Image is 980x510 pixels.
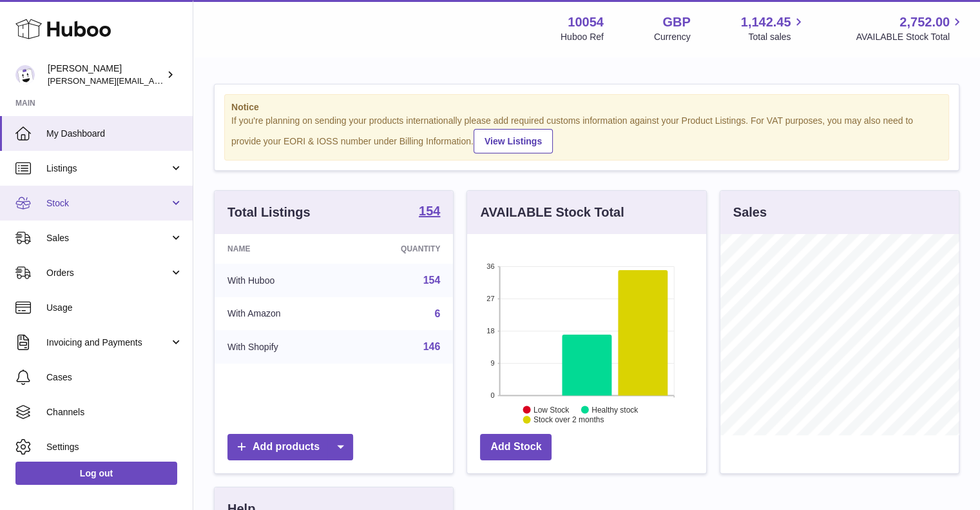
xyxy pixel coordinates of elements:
h3: AVAILABLE Stock Total [480,204,624,221]
a: 1,142.45 Total sales [741,14,806,43]
div: Currency [654,31,691,43]
th: Name [215,234,345,264]
a: 154 [423,275,441,286]
span: Listings [46,162,169,175]
text: 18 [487,327,495,335]
span: Stock [46,197,169,210]
span: Sales [46,232,169,244]
strong: 154 [419,204,440,217]
span: Orders [46,267,169,279]
text: 0 [491,391,495,399]
h3: Total Listings [227,204,311,221]
strong: 10054 [568,14,604,31]
strong: Notice [231,101,942,113]
div: [PERSON_NAME] [48,63,164,87]
a: Log out [15,462,177,485]
text: Healthy stock [591,405,639,414]
a: 6 [434,308,440,319]
text: 9 [491,359,495,367]
th: Quantity [345,234,454,264]
span: Cases [46,371,183,384]
text: Low Stock [533,405,570,414]
span: AVAILABLE Stock Total [856,31,965,43]
span: Total sales [748,31,805,43]
span: [PERSON_NAME][EMAIL_ADDRESS][DOMAIN_NAME] [48,75,258,86]
text: Stock over 2 months [533,415,604,424]
div: If you're planning on sending your products internationally please add required customs informati... [231,115,942,153]
div: Huboo Ref [561,31,604,43]
td: With Amazon [215,297,345,331]
td: With Huboo [215,264,345,297]
td: With Shopify [215,330,345,364]
img: luz@capsuline.com [15,65,35,84]
a: View Listings [474,129,553,153]
span: Usage [46,302,183,314]
text: 36 [487,262,495,270]
text: 27 [487,295,495,302]
span: Invoicing and Payments [46,337,169,349]
h3: Sales [733,204,767,221]
span: Channels [46,406,183,418]
strong: GBP [662,14,690,31]
a: 154 [419,204,440,220]
a: Add products [227,434,353,460]
span: Settings [46,441,183,453]
span: 2,752.00 [899,14,950,31]
span: My Dashboard [46,128,183,140]
a: Add Stock [480,434,552,460]
a: 146 [423,341,441,352]
span: 1,142.45 [741,14,791,31]
a: 2,752.00 AVAILABLE Stock Total [856,14,965,43]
